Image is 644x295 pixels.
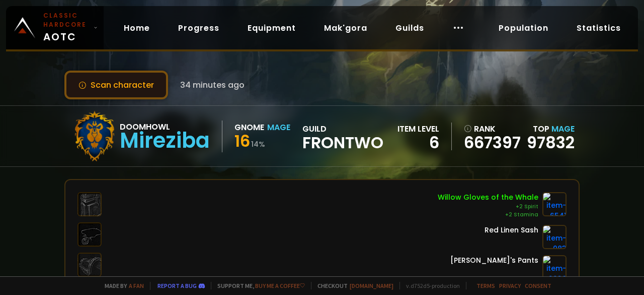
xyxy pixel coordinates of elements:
small: Classic Hardcore [43,11,90,29]
div: Willow Gloves of the Whale [438,192,538,203]
span: v. d752d5 - production [399,282,460,289]
a: [DOMAIN_NAME] [350,282,393,289]
div: Red Linen Sash [485,225,538,235]
span: Frontwo [302,135,383,150]
a: Statistics [569,18,629,38]
div: Doomhowl [120,121,210,133]
a: Guilds [387,18,432,38]
a: 97832 [527,131,575,154]
a: Privacy [499,282,521,289]
a: Progress [170,18,227,38]
img: item-6541 [542,192,567,216]
div: item level [397,123,439,135]
div: Mireziba [120,133,210,148]
a: Report a bug [157,282,197,289]
div: Gnome [234,121,264,134]
a: a fan [129,282,144,289]
span: Checkout [311,282,393,289]
div: +2 Stamina [438,211,538,219]
div: Mage [267,121,290,134]
div: +2 Spirit [438,203,538,211]
a: Equipment [239,18,304,38]
div: rank [464,123,521,135]
span: AOTC [43,11,90,44]
a: Home [116,18,158,38]
div: guild [302,123,383,150]
img: item-2238 [542,255,567,279]
img: item-983 [542,225,567,249]
div: Top [527,123,575,135]
span: 16 [234,130,250,152]
a: Mak'gora [316,18,375,38]
span: Support me, [211,282,305,289]
span: Made by [99,282,144,289]
span: 34 minutes ago [180,79,245,91]
div: 6 [397,135,439,150]
small: 14 % [251,139,265,149]
button: Scan character [64,71,168,99]
a: Classic HardcoreAOTC [6,6,104,49]
a: 667397 [464,135,521,150]
a: Consent [525,282,551,289]
span: Mage [551,123,575,135]
a: Buy me a coffee [255,282,305,289]
div: [PERSON_NAME]'s Pants [450,255,538,266]
a: Terms [476,282,495,289]
a: Population [491,18,556,38]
